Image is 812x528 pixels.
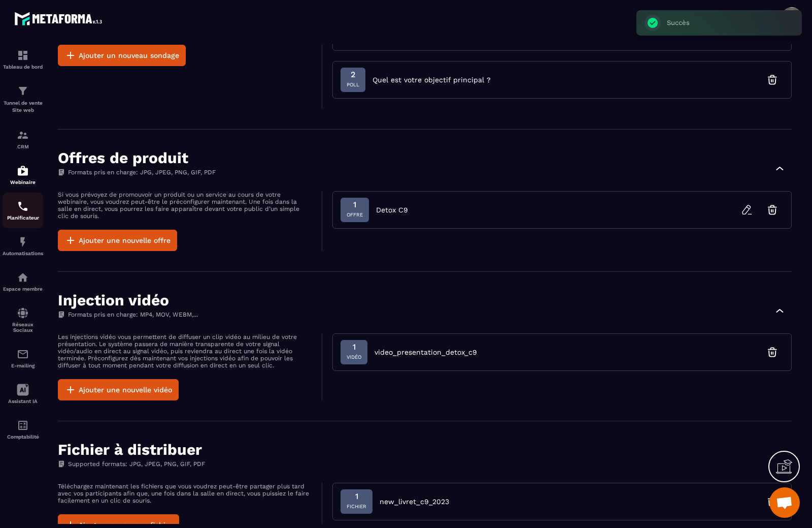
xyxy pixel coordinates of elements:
p: Formats pris en charge: JPG, JPEG, PNG, GIF, PDF [58,169,216,176]
p: Automatisations [3,251,43,256]
img: scheduler [17,200,29,212]
a: automationsautomationsWebinaire [3,157,43,193]
p: Tunnel de vente Site web [3,100,43,114]
a: schedulerschedulerPlanificateur [3,193,43,228]
div: Ouvrir le chat [769,487,800,518]
a: Assistant IA [3,376,43,412]
p: E-mailing [3,363,43,368]
p: Réseaux Sociaux [3,322,43,333]
span: 1 [347,342,361,352]
img: automations [17,165,29,177]
img: accountant [17,419,29,431]
button: Ajouter une nouvelle offre [58,230,177,251]
p: Tableau de bord [3,64,43,70]
p: Comptabilité [3,434,43,440]
span: new_livret_c9_2023 [380,496,449,507]
p: Assistant IA [3,398,43,404]
span: Quel est votre objectif principal ? [373,75,491,85]
h2: Fichier à distribuer [58,442,205,458]
p: Formats pris en charge: MP4, MOV, WEBM,... [58,311,198,318]
p: Les injections vidéo vous permettent de diffuser un clip vidéo au milieu de votre présentation. L... [58,333,312,369]
button: Ajouter un nouveau sondage [58,45,186,66]
p: CRM [3,144,43,149]
img: formation [17,85,29,97]
button: Ajouter une nouvelle vidéo [58,379,179,400]
img: formation [17,129,29,141]
img: logo [14,9,106,28]
a: formationformationTunnel de vente Site web [3,77,43,121]
p: Supported formats: JPG, JPEG, PNG, GIF, PDF [58,460,205,468]
p: Espace membre [3,286,43,292]
span: video_presentation_detox_c9 [375,347,477,357]
span: Offre [347,210,363,220]
img: automations [17,271,29,284]
p: Webinaire [3,179,43,185]
p: Si vous prévoyez de promouvoir un produit ou un service au cours de votre webinaire, vous voudrez... [58,191,312,220]
span: 1 [347,491,366,502]
a: emailemailE-mailing [3,340,43,376]
img: social-network [17,307,29,319]
span: 1 [347,200,363,210]
span: 2 [347,70,359,80]
a: accountantaccountantComptabilité [3,412,43,447]
span: Detox C9 [376,205,408,215]
a: automationsautomationsEspace membre [3,264,43,299]
img: formation [17,49,29,61]
h2: Injection vidéo [58,292,198,308]
span: Poll [347,80,359,90]
img: email [17,348,29,360]
a: social-networksocial-networkRéseaux Sociaux [3,299,43,340]
a: automationsautomationsAutomatisations [3,228,43,264]
img: automations [17,236,29,248]
span: Vidéo [347,352,361,362]
h2: Offres de produit [58,150,216,166]
p: Planificateur [3,215,43,221]
p: Téléchargez maintenant les fichiers que vous voudrez peut-être partager plus tard avec vos partic... [58,483,312,504]
a: formationformationCRM [3,121,43,157]
span: fichier [347,502,366,512]
a: formationformationTableau de bord [3,42,43,77]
